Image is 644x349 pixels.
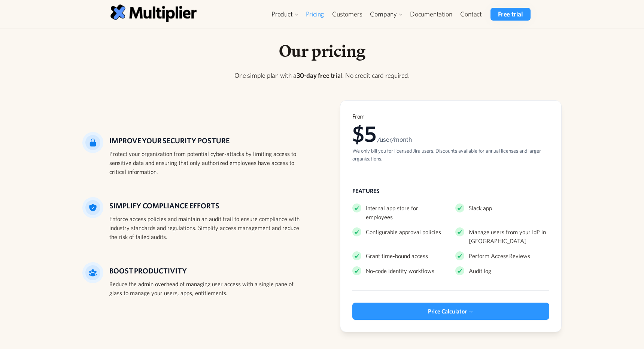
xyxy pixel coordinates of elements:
[370,10,397,19] div: Company
[377,135,412,143] span: /user/month
[109,265,304,276] h5: BOOST PRODUCTIVITY
[406,8,456,21] a: Documentation
[302,8,328,21] a: Pricing
[109,214,304,241] div: Enforce access policies and maintain an audit trail to ensure compliance with industry standards ...
[469,251,530,260] div: Perform Access Reviews
[366,203,446,221] div: Internal app store for employees
[352,187,549,195] div: FEATURES
[469,203,492,212] div: Slack app
[82,86,562,97] p: ‍
[366,227,441,236] div: Configurable approval policies
[109,200,304,211] h5: Simplify compliance efforts
[352,113,549,120] div: From
[328,8,366,21] a: Customers
[352,147,549,163] div: We only bill you for licensed Jira users. Discounts available for annual licenses and larger orga...
[469,266,491,275] div: Audit log
[271,10,293,19] div: Product
[428,307,474,316] div: Price Calculator →
[352,120,549,147] div: $5
[366,251,428,260] div: Grant time-bound access
[490,8,531,21] a: Free trial
[456,8,486,21] a: Contact
[366,266,434,275] div: No-code identity workflows
[109,149,304,176] div: Protect your organization from potential cyber-attacks by limiting access to sensitive data and e...
[82,40,562,61] h1: Our pricing
[469,227,549,245] div: Manage users from your IdP in [GEOGRAPHIC_DATA]
[82,70,562,80] p: One simple plan with a . No credit card required.
[109,279,304,297] div: Reduce the admin overhead of managing user access with a single pane of glass to manage your user...
[109,135,304,146] h5: IMPROVE YOUR SECURITY POSTURE
[297,71,343,79] strong: 30-day free trial
[352,303,549,320] a: Price Calculator →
